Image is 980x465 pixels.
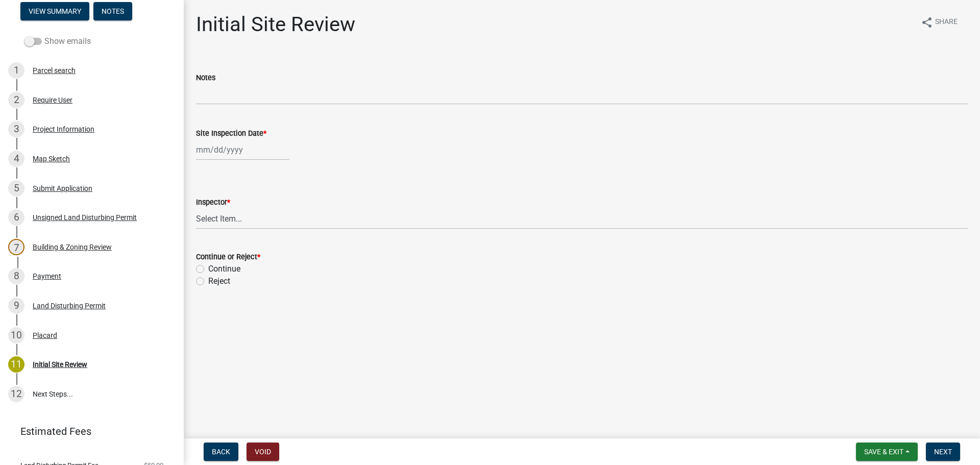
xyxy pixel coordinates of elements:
[33,96,72,104] div: Require User
[856,443,918,461] button: Save & Exit
[33,214,137,221] div: Unsigned Land Disturbing Permit
[196,130,266,137] label: Site Inspection Date
[24,35,91,47] label: Show emails
[8,386,24,402] div: 12
[8,421,167,442] a: Estimated Fees
[33,67,76,74] div: Parcel search
[204,443,238,461] button: Back
[8,239,24,255] div: 7
[33,185,92,192] div: Submit Application
[8,180,24,197] div: 5
[934,448,952,456] span: Next
[921,16,933,29] i: share
[8,327,24,344] div: 10
[196,139,289,160] input: mm/dd/yyyy
[93,8,132,16] wm-modal-confirm: Notes
[33,155,70,162] div: Map Sketch
[33,361,87,368] div: Initial Site Review
[8,121,24,137] div: 3
[8,298,24,314] div: 9
[196,12,355,37] h1: Initial Site Review
[212,448,230,456] span: Back
[196,254,260,261] label: Continue or Reject
[864,448,903,456] span: Save & Exit
[33,332,57,339] div: Placard
[913,12,966,32] button: shareShare
[208,263,240,275] label: Continue
[247,443,279,461] button: Void
[33,273,61,280] div: Payment
[20,8,89,16] wm-modal-confirm: Summary
[8,268,24,284] div: 8
[8,92,24,108] div: 2
[33,302,106,309] div: Land Disturbing Permit
[926,443,960,461] button: Next
[935,16,958,29] span: Share
[8,209,24,226] div: 6
[196,75,215,82] label: Notes
[208,275,230,287] label: Reject
[8,62,24,79] div: 1
[93,2,132,20] button: Notes
[8,356,24,373] div: 11
[33,126,94,133] div: Project Information
[20,2,89,20] button: View Summary
[33,243,112,251] div: Building & Zoning Review
[196,199,230,206] label: Inspector
[8,151,24,167] div: 4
